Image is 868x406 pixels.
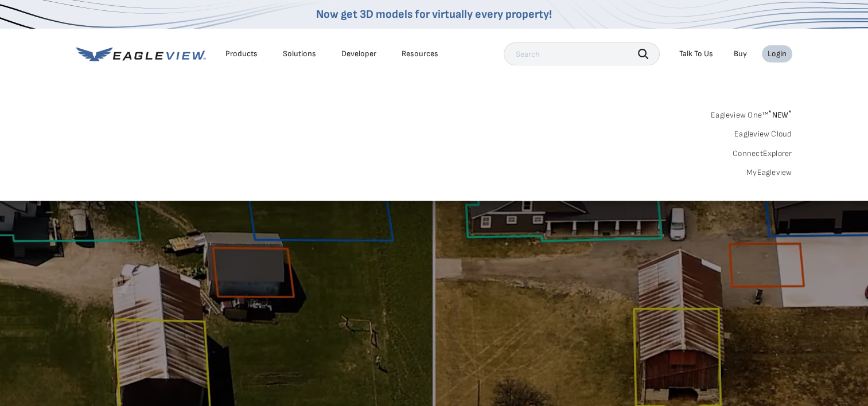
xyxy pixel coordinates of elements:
div: Solutions [283,49,316,59]
a: Now get 3D models for virtually every property! [316,7,552,21]
div: Products [225,49,258,59]
span: NEW [768,110,792,120]
div: Resources [402,49,438,59]
a: ConnectExplorer [733,149,792,159]
a: Eagleview One™*NEW* [711,107,792,120]
div: Talk To Us [679,49,713,59]
a: Eagleview Cloud [734,129,792,139]
a: Developer [341,49,376,59]
a: Buy [734,49,747,59]
a: MyEagleview [746,167,792,178]
input: Search [504,42,660,65]
div: Login [768,49,787,59]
